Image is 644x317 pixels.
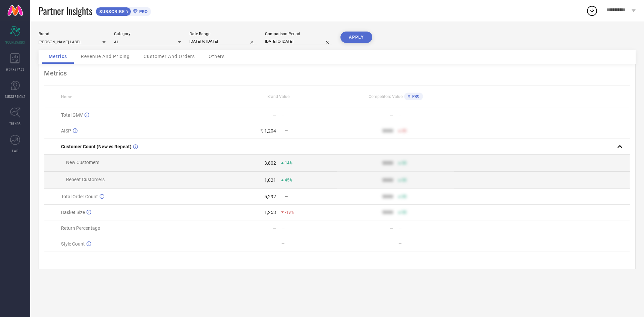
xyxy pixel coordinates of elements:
div: Category [114,32,181,36]
div: 3,802 [264,160,276,166]
span: Style Count [61,241,85,247]
span: Repeat Customers [66,177,105,182]
span: WORKSPACE [6,67,24,72]
span: SUBSCRIBE [96,9,126,14]
div: — [398,113,454,117]
div: 1,253 [264,210,276,215]
div: ₹ 1,204 [260,128,276,134]
span: Revenue And Pricing [81,54,130,59]
span: 14% [285,161,292,165]
div: 9999 [382,160,393,166]
span: New Customers [66,160,99,165]
div: — [281,113,337,117]
span: SUGGESTIONS [5,94,25,99]
div: — [281,242,337,246]
div: — [273,112,276,118]
span: — [285,128,288,133]
span: 50 [402,161,407,165]
div: Brand [39,32,106,36]
div: 9999 [382,210,393,215]
input: Select comparison period [265,38,332,45]
span: Customer And Orders [144,54,195,59]
div: — [390,112,393,118]
div: — [398,226,454,230]
span: Name [61,95,72,99]
div: — [390,225,393,231]
span: Brand Value [267,94,289,99]
span: Partner Insights [39,4,92,18]
span: Return Percentage [61,225,100,231]
div: — [273,241,276,247]
div: — [398,242,454,246]
span: Total Order Count [61,194,98,199]
div: Open download list [586,5,598,17]
span: Basket Size [61,210,85,215]
span: Metrics [49,54,67,59]
span: 50 [402,194,407,199]
div: 9999 [382,194,393,199]
span: — [285,194,288,199]
span: -18% [285,210,294,215]
span: Total GMV [61,112,83,118]
div: 9999 [382,128,393,134]
span: FWD [12,148,18,153]
div: Metrics [44,69,630,77]
span: SCORECARDS [5,40,25,45]
div: — [281,226,337,230]
span: 50 [402,210,407,215]
span: 50 [402,178,407,182]
span: 45% [285,178,292,182]
div: 1,021 [264,177,276,183]
div: 9999 [382,177,393,183]
span: 50 [402,128,407,133]
div: Comparison Period [265,32,332,36]
input: Select date range [190,38,257,45]
span: Competitors Value [369,94,402,99]
div: 5,292 [264,194,276,199]
span: PRO [411,94,420,99]
div: — [390,241,393,247]
span: TRENDS [9,121,21,126]
a: SUBSCRIBEPRO [96,5,151,16]
span: PRO [138,9,148,14]
span: AISP [61,128,71,134]
div: — [273,225,276,231]
span: Customer Count (New vs Repeat) [61,144,131,149]
button: APPLY [340,32,372,43]
div: Date Range [190,32,257,36]
span: Others [209,54,225,59]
